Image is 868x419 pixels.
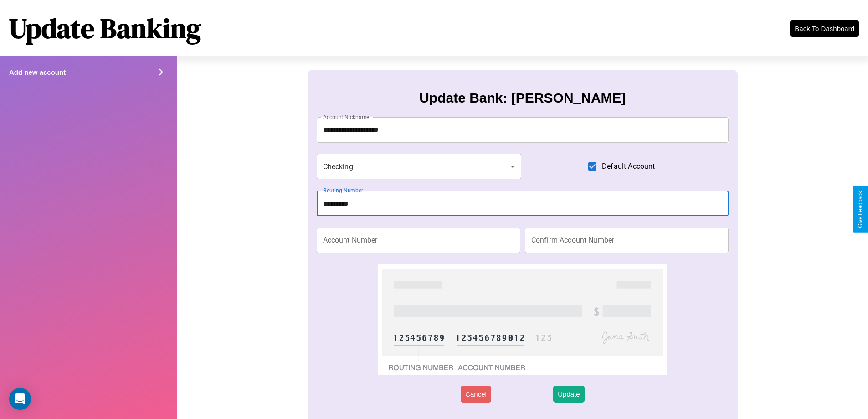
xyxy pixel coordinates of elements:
button: Cancel [461,386,491,403]
label: Routing Number [323,186,363,194]
button: Back To Dashboard [790,20,859,37]
div: Give Feedback [857,191,863,228]
img: check [378,264,667,375]
div: Checking [317,154,522,179]
h3: Update Bank: [PERSON_NAME] [419,90,626,106]
button: Update [553,386,584,403]
div: Open Intercom Messenger [9,388,31,410]
span: Default Account [602,161,655,172]
h1: Update Banking [9,10,201,47]
h4: Add new account [9,68,66,76]
label: Account Nickname [323,113,370,121]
